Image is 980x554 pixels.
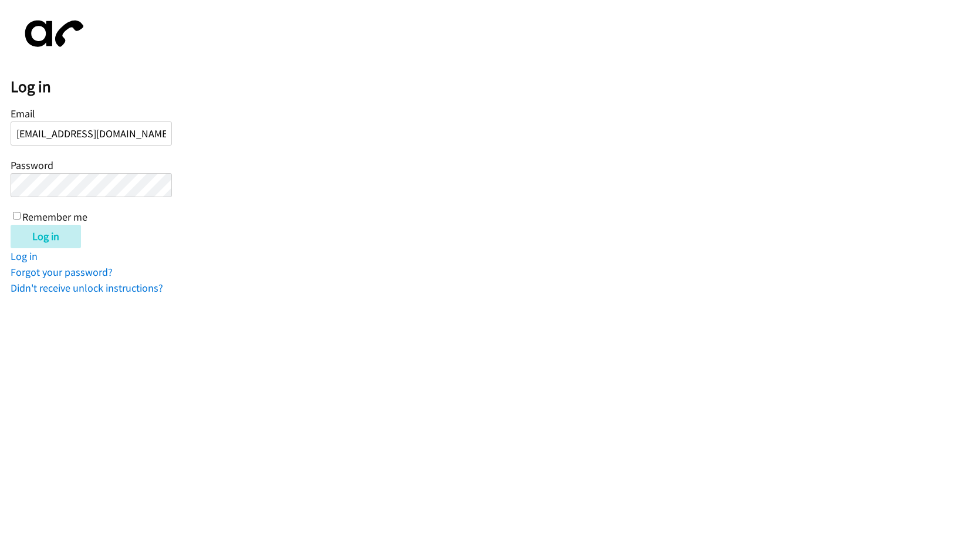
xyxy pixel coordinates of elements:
[11,265,113,279] a: Forgot your password?
[11,11,93,57] img: aphone-8a226864a2ddd6a5e75d1ebefc011f4aa8f32683c2d82f3fb0802fe031f96514.svg
[11,225,81,248] input: Log in
[11,158,53,172] label: Password
[11,281,163,295] a: Didn't receive unlock instructions?
[22,210,87,224] label: Remember me
[11,249,38,263] a: Log in
[11,77,980,97] h2: Log in
[11,107,35,120] label: Email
